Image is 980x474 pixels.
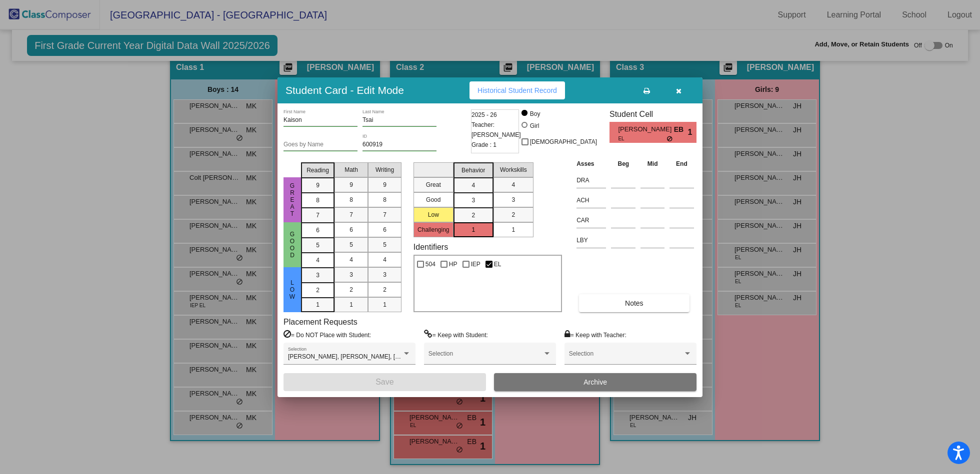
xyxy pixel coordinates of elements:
[283,317,357,327] label: Placement Requests
[576,233,606,248] input: assessment
[574,158,608,169] th: Asses
[529,109,540,118] div: Boy
[383,225,386,234] span: 6
[344,165,358,174] span: Math
[625,299,643,307] span: Notes
[383,195,386,204] span: 8
[316,300,319,309] span: 1
[494,373,696,391] button: Archive
[576,213,606,228] input: assessment
[349,270,353,279] span: 3
[288,231,297,259] span: Good
[469,81,565,99] button: Historical Student Record
[449,258,457,270] span: HP
[288,279,297,300] span: Low
[576,193,606,208] input: assessment
[583,378,607,386] span: Archive
[425,258,435,270] span: 504
[316,211,319,220] span: 7
[511,195,515,204] span: 3
[349,180,353,189] span: 9
[688,126,696,138] span: 1
[349,255,353,264] span: 4
[500,165,527,174] span: Workskills
[608,158,638,169] th: Beg
[471,258,480,270] span: IEP
[564,330,626,340] label: = Keep with Teacher:
[288,182,297,217] span: Great
[471,110,497,120] span: 2025 - 26
[674,124,688,135] span: EB
[477,86,557,94] span: Historical Student Record
[349,300,353,309] span: 1
[471,181,475,190] span: 4
[383,285,386,294] span: 2
[288,353,442,360] span: [PERSON_NAME], [PERSON_NAME], [PERSON_NAME]
[618,124,673,135] span: [PERSON_NAME]
[471,140,496,150] span: Grade : 1
[511,210,515,219] span: 2
[511,180,515,189] span: 4
[306,166,329,175] span: Reading
[530,136,597,148] span: [DEMOGRAPHIC_DATA]
[471,225,475,234] span: 1
[424,330,488,340] label: = Keep with Student:
[362,141,436,148] input: Enter ID
[316,181,319,190] span: 9
[461,166,485,175] span: Behavior
[349,195,353,204] span: 8
[316,286,319,295] span: 2
[638,158,667,169] th: Mid
[471,196,475,205] span: 3
[383,255,386,264] span: 4
[383,300,386,309] span: 1
[413,242,448,252] label: Identifiers
[316,196,319,205] span: 8
[316,226,319,235] span: 6
[383,240,386,249] span: 5
[316,241,319,250] span: 5
[471,120,521,140] span: Teacher: [PERSON_NAME]
[349,285,353,294] span: 2
[283,330,371,340] label: = Do NOT Place with Student:
[529,121,539,130] div: Girl
[511,225,515,234] span: 1
[494,258,501,270] span: EL
[375,378,393,386] span: Save
[579,294,689,312] button: Notes
[383,180,386,189] span: 9
[618,135,666,142] span: EL
[471,211,475,220] span: 2
[667,158,696,169] th: End
[283,141,357,148] input: goes by name
[576,173,606,188] input: assessment
[349,210,353,219] span: 7
[375,165,394,174] span: Writing
[349,225,353,234] span: 6
[316,271,319,280] span: 3
[609,109,696,119] h3: Student Cell
[383,210,386,219] span: 7
[349,240,353,249] span: 5
[316,256,319,265] span: 4
[283,373,486,391] button: Save
[383,270,386,279] span: 3
[285,84,404,96] h3: Student Card - Edit Mode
